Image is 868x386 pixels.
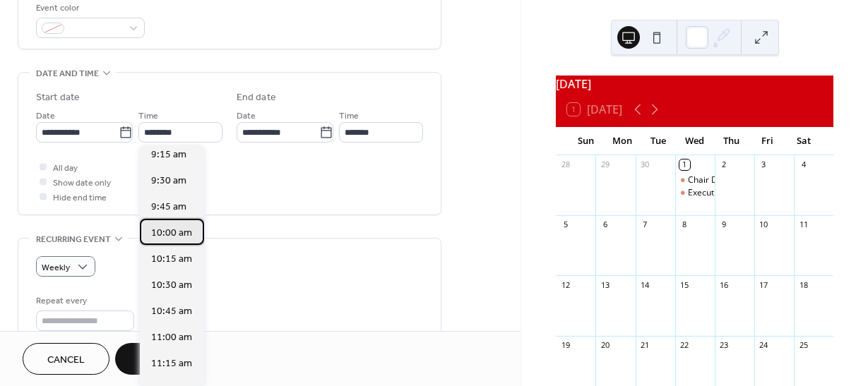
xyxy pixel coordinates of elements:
div: 16 [719,279,730,290]
span: Date and time [36,66,99,81]
div: 6 [600,219,610,230]
div: End date [237,90,276,105]
div: 22 [679,340,690,351]
span: 10:15 am [151,252,192,267]
span: Time [339,109,359,123]
div: Start date [36,90,80,105]
span: 10:30 am [151,278,192,293]
span: 9:15 am [151,147,186,162]
div: 20 [600,340,610,351]
span: Date [36,109,55,123]
span: Hide end time [53,191,107,205]
div: 28 [560,159,571,170]
span: Recurring event [36,232,111,247]
span: Date [237,109,256,123]
div: 7 [640,219,650,230]
div: Sun [567,127,604,155]
div: 18 [798,279,809,290]
div: Executive Meeting [688,187,760,199]
div: 12 [560,279,571,290]
span: 10:00 am [151,226,192,241]
div: 25 [798,340,809,351]
span: 9:45 am [151,200,186,215]
div: 3 [759,159,769,170]
div: Fri [749,127,786,155]
span: Show date only [53,176,111,191]
div: Repeat every [36,294,131,308]
div: Chair Dance Yoga [675,174,715,186]
span: All day [53,161,78,176]
div: 24 [759,340,769,351]
button: Cancel [23,343,109,375]
div: 10 [759,219,769,230]
button: Save [115,343,188,375]
div: 8 [679,219,690,230]
div: 5 [560,219,571,230]
div: 15 [679,279,690,290]
div: 1 [679,159,690,170]
span: Weekly [42,260,70,276]
div: Tue [640,127,677,155]
div: Executive Meeting [675,187,715,199]
div: 29 [600,159,610,170]
div: Wed [677,127,713,155]
div: 23 [719,340,730,351]
div: 4 [798,159,809,170]
div: 11 [798,219,809,230]
div: 14 [640,279,650,290]
div: 9 [719,219,730,230]
span: Cancel [47,353,85,368]
div: Chair Dance Yoga [688,174,759,186]
span: 11:00 am [151,330,192,345]
div: [DATE] [556,76,833,92]
div: 17 [759,279,769,290]
span: 10:45 am [151,304,192,319]
span: 9:30 am [151,174,186,188]
div: 19 [560,340,571,351]
div: 30 [640,159,650,170]
div: Sat [785,127,822,155]
span: Time [138,109,158,123]
div: 2 [719,159,730,170]
div: 21 [640,340,650,351]
div: 13 [600,279,610,290]
div: Mon [604,127,641,155]
span: 11:15 am [151,356,192,371]
div: Event color [36,1,142,16]
div: Thu [713,127,749,155]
